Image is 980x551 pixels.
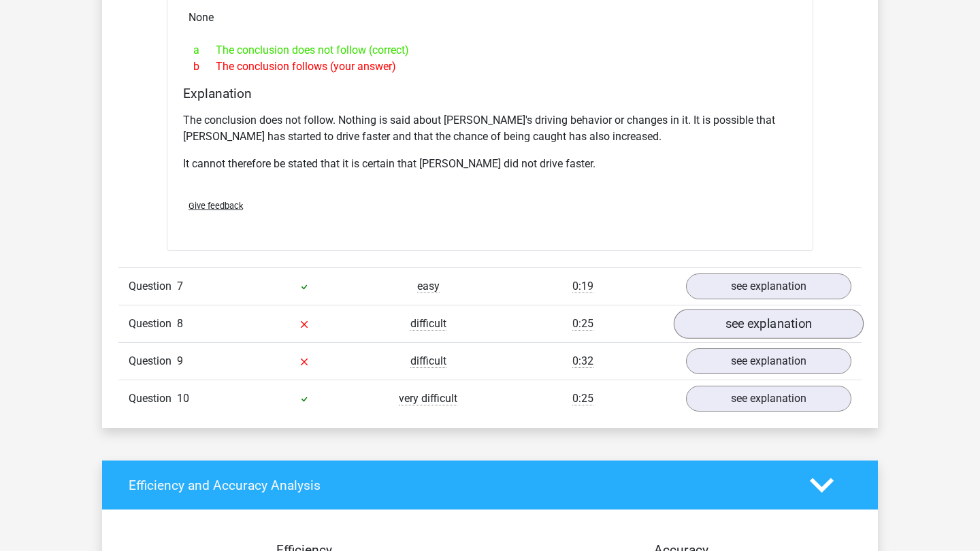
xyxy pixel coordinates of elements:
div: The conclusion follows (your answer) [183,59,797,75]
span: difficult [410,317,446,331]
div: None [178,4,802,31]
a: see explanation [686,348,851,374]
h4: Explanation [183,86,797,101]
div: The conclusion does not follow (correct) [183,42,797,59]
span: 10 [177,392,189,405]
p: The conclusion does not follow. Nothing is said about [PERSON_NAME]'s driving behavior or changes... [183,112,797,145]
span: 8 [177,317,183,330]
span: 0:19 [572,280,593,293]
a: see explanation [686,273,851,299]
span: 0:25 [572,317,593,331]
a: see explanation [674,309,864,339]
h4: Efficiency and Accuracy Analysis [129,478,789,493]
p: It cannot therefore be stated that it is certain that [PERSON_NAME] did not drive faster. [183,156,797,172]
span: 0:25 [572,392,593,405]
span: very difficult [399,392,457,405]
span: Question [129,353,177,369]
span: 0:32 [572,354,593,368]
span: 9 [177,354,183,367]
span: 7 [177,280,183,293]
span: a [193,42,216,59]
span: Question [129,316,177,332]
span: easy [417,280,440,293]
span: difficult [410,354,446,368]
span: b [193,59,216,75]
a: see explanation [686,386,851,412]
span: Question [129,278,177,295]
span: Give feedback [189,201,243,211]
span: Question [129,390,177,407]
